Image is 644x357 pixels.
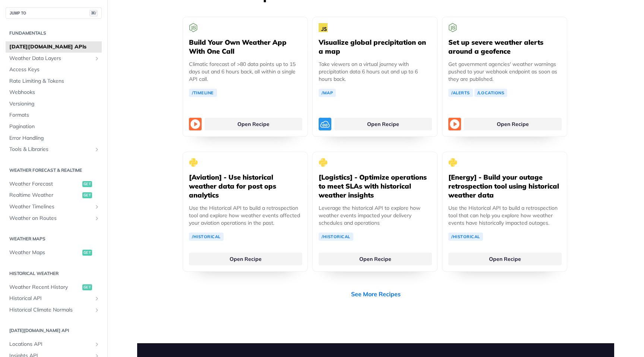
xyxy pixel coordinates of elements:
a: Open Recipe [319,253,432,265]
p: Use the Historical API to build a retrospection tool that can help you explore how weather events... [448,204,561,227]
h2: Historical Weather [6,270,102,277]
a: Webhooks [6,87,102,98]
a: /Locations [474,89,508,97]
h2: Weather Maps [6,236,102,242]
span: Pagination [9,123,100,130]
a: Weather TimelinesShow subpages for Weather Timelines [6,201,102,212]
span: Historical API [9,295,92,302]
span: Historical Climate Normals [9,306,92,314]
span: Formats [9,111,100,119]
button: Show subpages for Weather Timelines [94,204,100,210]
span: Realtime Weather [9,192,80,199]
span: Weather Data Layers [9,55,92,62]
a: Weather Data LayersShow subpages for Weather Data Layers [6,53,102,64]
button: Show subpages for Historical Climate Normals [94,307,100,313]
span: get [82,250,92,256]
button: Show subpages for Historical API [94,296,100,301]
a: /Alerts [448,89,473,97]
span: Webhooks [9,89,100,96]
a: /Historical [319,233,353,241]
a: /Historical [189,233,224,241]
a: Open Recipe [205,118,302,130]
span: Weather Recent History [9,284,80,291]
span: Weather Timelines [9,203,92,211]
a: /Historical [448,233,483,241]
button: Show subpages for Weather on Routes [94,215,100,221]
span: Error Handling [9,135,100,142]
h5: [Energy] - Build your outage retrospection tool using historical weather data [448,173,561,200]
button: Show subpages for Tools & Libraries [94,146,100,152]
a: /Map [319,89,336,97]
span: get [82,192,92,198]
span: Weather Forecast [9,180,80,188]
a: Pagination [6,121,102,132]
button: JUMP TO⌘/ [6,7,102,19]
a: See More Recipes [351,290,401,298]
a: [DATE][DOMAIN_NAME] APIs [6,41,102,53]
p: Take viewers on a virtual journey with precipitation data 6 hours out and up to 6 hours back. [319,60,431,83]
h5: [Logistics] - Optimize operations to meet SLAs with historical weather insights [319,173,431,200]
a: Realtime Weatherget [6,190,102,201]
a: Weather on RoutesShow subpages for Weather on Routes [6,213,102,224]
span: get [82,284,92,290]
a: Rate Limiting & Tokens [6,76,102,87]
h5: Set up severe weather alerts around a geofence [448,38,561,56]
span: Weather on Routes [9,215,92,222]
span: Locations API [9,341,92,348]
span: Versioning [9,100,100,108]
a: Tools & LibrariesShow subpages for Tools & Libraries [6,144,102,155]
button: Show subpages for Weather Data Layers [94,56,100,61]
h5: [Aviation] - Use historical weather data for post ops analytics [189,173,302,200]
span: Access Keys [9,66,100,73]
a: Open Recipe [464,118,562,130]
h2: Weather Forecast & realtime [6,167,102,174]
span: get [82,181,92,187]
p: Leverage the historical API to explore how weather events impacted your delivery schedules and op... [319,204,431,227]
a: Error Handling [6,133,102,144]
a: Historical APIShow subpages for Historical API [6,293,102,304]
a: Weather Forecastget [6,178,102,190]
a: Historical Climate NormalsShow subpages for Historical Climate Normals [6,304,102,316]
span: Tools & Libraries [9,146,92,153]
a: /Timeline [189,89,217,97]
a: Formats [6,110,102,121]
a: Access Keys [6,64,102,75]
span: ⌘/ [89,10,98,16]
a: Open Recipe [189,253,302,265]
h2: Fundamentals [6,30,102,37]
a: Locations APIShow subpages for Locations API [6,339,102,350]
p: Get government agencies' weather warnings pushed to your webhook endpoint as soon as they are pub... [448,60,561,83]
a: Open Recipe [334,118,432,130]
a: Weather Mapsget [6,247,102,258]
a: Weather Recent Historyget [6,282,102,293]
span: Rate Limiting & Tokens [9,78,100,85]
h2: [DATE][DOMAIN_NAME] API [6,327,102,334]
button: Show subpages for Locations API [94,341,100,347]
span: Weather Maps [9,249,80,256]
p: Use the Historical API to build a retrospection tool and explore how weather events affected your... [189,204,302,227]
span: [DATE][DOMAIN_NAME] APIs [9,43,100,51]
h5: Build Your Own Weather App With One Call [189,38,302,56]
a: Open Recipe [448,253,562,265]
a: Versioning [6,98,102,110]
p: Climatic forecast of >80 data points up to 15 days out and 6 hours back, all within a single API ... [189,60,302,83]
h5: Visualize global precipitation on a map [319,38,431,56]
